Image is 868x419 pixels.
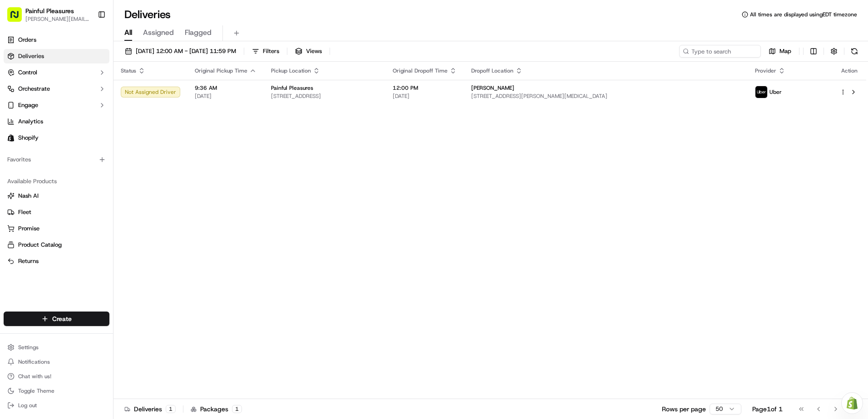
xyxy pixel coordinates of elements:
span: Pickup Location [271,67,311,74]
button: Painful Pleasures [25,6,74,15]
div: Packages [191,404,242,414]
span: Status [121,67,136,74]
span: Original Dropoff Time [393,67,448,74]
div: Available Products [4,174,109,189]
span: Flagged [185,27,212,38]
span: Orders [18,36,36,44]
span: Chat with us! [18,373,51,380]
p: Rows per page [662,404,706,414]
span: Views [306,47,322,55]
span: Uber [769,88,782,96]
a: Orders [4,33,109,47]
button: Returns [4,254,109,268]
span: [STREET_ADDRESS] [271,93,378,100]
span: Nash AI [18,192,39,200]
span: Promise [18,224,39,233]
div: 1 [166,405,176,413]
a: Nash AI [7,192,106,200]
a: Shopify [4,131,109,145]
button: Create [4,312,109,326]
div: 1 [232,405,242,413]
span: Painful Pleasures [271,84,313,92]
button: Product Catalog [4,238,109,252]
button: Settings [4,341,109,354]
span: Original Pickup Time [195,67,247,74]
span: Deliveries [18,52,44,60]
button: Chat with us! [4,370,109,383]
span: Notifications [18,358,50,365]
a: Fleet [7,208,106,216]
button: Orchestrate [4,82,109,96]
span: Analytics [18,117,43,126]
span: Map [779,47,791,55]
span: Log out [18,402,37,409]
button: Painful Pleasures[PERSON_NAME][EMAIL_ADDRESS][PERSON_NAME][DOMAIN_NAME] [4,4,94,25]
div: Deliveries [124,404,176,414]
span: 12:00 PM [393,84,457,92]
a: Analytics [4,114,109,129]
span: Provider [755,67,776,74]
span: Fleet [18,208,31,216]
span: Returns [18,257,39,265]
span: 9:36 AM [195,84,256,92]
span: Assigned [143,27,174,38]
span: Product Catalog [18,241,62,249]
div: Page 1 of 1 [752,404,783,414]
a: Product Catalog [7,241,106,249]
button: Views [291,45,326,58]
button: Log out [4,399,109,412]
span: Dropoff Location [471,67,513,74]
button: Filters [248,45,283,58]
span: Orchestrate [18,85,50,93]
a: Returns [7,257,106,265]
span: [DATE] [195,93,256,100]
button: Promise [4,221,109,236]
button: Refresh [848,45,861,58]
h1: Deliveries [124,7,171,22]
div: Favorites [4,152,109,167]
span: Toggle Theme [18,387,54,395]
img: Shopify logo [7,134,15,141]
span: [DATE] 12:00 AM - [DATE] 11:59 PM [136,47,236,55]
button: Engage [4,98,109,112]
span: Filters [263,47,279,55]
span: Shopify [18,134,39,142]
span: [DATE] [393,93,457,100]
button: Map [764,45,795,58]
button: Notifications [4,356,109,368]
button: Nash AI [4,189,109,203]
input: Type to search [679,45,761,58]
button: [DATE] 12:00 AM - [DATE] 11:59 PM [121,45,240,58]
span: Create [52,314,72,323]
button: Toggle Theme [4,385,109,397]
span: All times are displayed using EDT timezone [750,11,857,18]
span: [PERSON_NAME] [471,84,514,92]
div: Action [840,67,859,74]
span: Control [18,68,37,77]
a: Promise [7,224,106,233]
a: Deliveries [4,49,109,63]
span: Engage [18,101,38,109]
img: uber-new-logo.jpeg [755,86,767,98]
button: Control [4,65,109,80]
button: Fleet [4,205,109,219]
span: All [124,27,132,38]
span: [STREET_ADDRESS][PERSON_NAME][MEDICAL_DATA] [471,93,741,100]
button: [PERSON_NAME][EMAIL_ADDRESS][PERSON_NAME][DOMAIN_NAME] [25,15,90,23]
span: Settings [18,344,39,351]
